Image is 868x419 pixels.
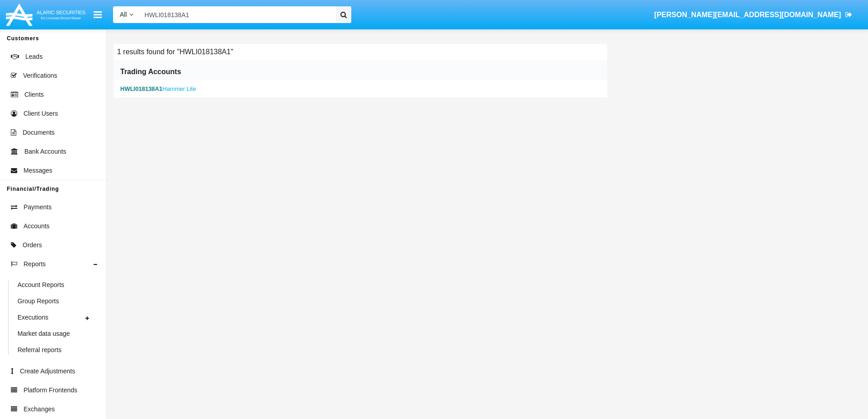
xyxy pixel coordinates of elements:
[654,11,841,19] span: [PERSON_NAME][EMAIL_ADDRESS][DOMAIN_NAME]
[9,329,99,339] a: Market data usage
[120,85,196,92] a: Hammer Lite
[24,221,50,231] span: Accounts
[113,10,140,19] a: All
[120,67,181,77] h6: Trading Accounts
[9,280,99,290] a: Account Reports
[23,240,42,250] span: Orders
[24,405,55,414] span: Exchanges
[18,313,48,322] span: Executions
[25,52,42,61] span: Leads
[140,6,333,23] input: Search
[120,85,162,92] b: HWLI018138A1
[113,44,237,60] h6: 1 results found for "HWLI018138A1"
[24,259,46,269] span: Reports
[9,297,99,306] a: Group Reports
[5,1,87,28] img: Logo image
[24,166,52,175] span: Messages
[18,297,59,306] span: Group Reports
[18,280,65,290] span: Account Reports
[24,109,58,118] span: Client Users
[24,90,44,99] span: Clients
[23,128,55,137] span: Documents
[24,147,66,156] span: Bank Accounts
[18,345,61,355] span: Referral reports
[120,11,127,18] span: All
[23,71,57,80] span: Verifications
[9,313,99,322] a: Executions
[24,386,77,395] span: Platform Frontends
[24,202,52,212] span: Payments
[650,2,857,28] a: [PERSON_NAME][EMAIL_ADDRESS][DOMAIN_NAME]
[20,367,75,376] span: Create Adjustments
[9,345,99,355] a: Referral reports
[18,329,70,339] span: Market data usage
